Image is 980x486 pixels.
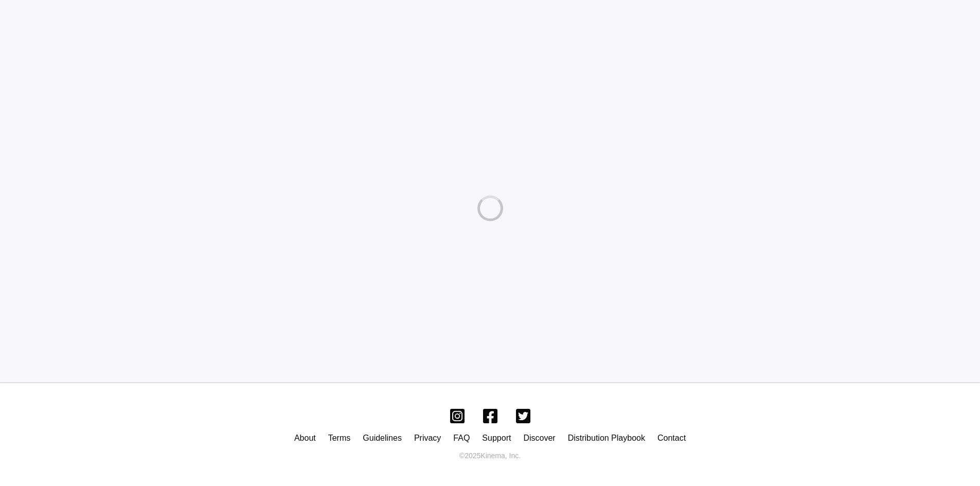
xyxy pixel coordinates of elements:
[328,434,351,442] a: Terms
[523,434,555,442] a: Discover
[294,434,316,442] a: About
[363,434,402,442] a: Guidelines
[453,434,470,442] a: FAQ
[482,434,511,442] a: Support
[568,434,645,442] a: Distribution Playbook
[414,434,441,442] a: Privacy
[459,451,521,461] p: © 2025 Kinema, Inc.
[657,434,686,442] a: Contact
